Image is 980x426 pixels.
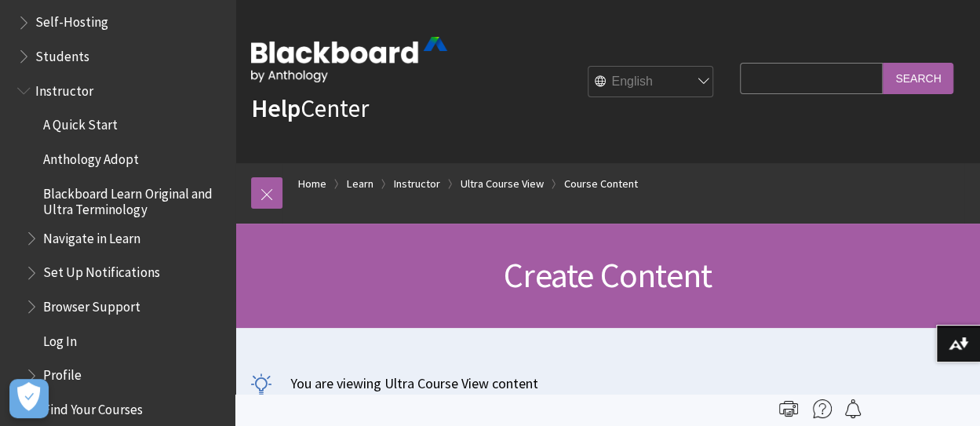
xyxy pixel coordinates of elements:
[298,174,326,194] a: Home
[251,93,301,124] strong: Help
[347,174,373,194] a: Learn
[43,328,77,349] span: Log In
[883,63,953,93] input: Search
[9,379,49,418] button: Open Preferences
[35,43,89,64] span: Students
[843,399,862,418] img: Follow this page
[43,225,140,246] span: Navigate in Learn
[394,174,440,194] a: Instructor
[588,67,714,98] select: Site Language Selector
[43,180,224,217] span: Blackboard Learn Original and Ultra Terminology
[461,174,544,194] a: Ultra Course View
[251,93,369,124] a: HelpCenter
[43,146,139,167] span: Anthology Adopt
[43,260,159,281] span: Set Up Notifications
[43,362,82,384] span: Profile
[779,399,798,418] img: Print
[251,373,964,393] p: You are viewing Ultra Course View content
[43,112,118,133] span: A Quick Start
[43,293,140,315] span: Browser Support
[35,78,93,99] span: Instructor
[43,396,143,417] span: Find Your Courses
[251,37,447,82] img: Blackboard by Anthology
[504,253,712,297] span: Create Content
[564,174,638,194] a: Course Content
[813,399,832,418] img: More help
[35,9,108,31] span: Self-Hosting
